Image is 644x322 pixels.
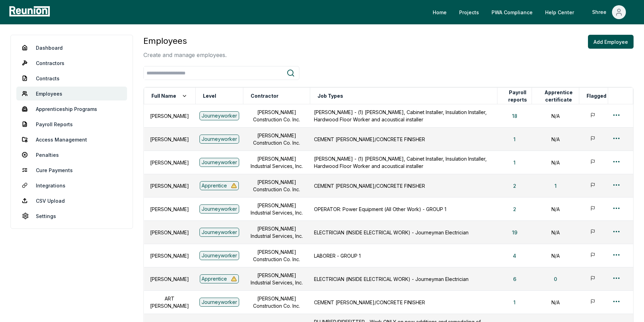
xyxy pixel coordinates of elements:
[144,198,196,221] td: [PERSON_NAME]
[314,252,493,259] p: LABORER - GROUP 1
[532,151,579,174] td: N/A
[144,267,196,291] td: [PERSON_NAME]
[314,155,493,170] p: [PERSON_NAME] - (1) [PERSON_NAME], Cabinet Installer, Insulation Installer, Hardwood Floor Worker...
[316,89,345,103] button: Job Types
[506,225,523,239] button: 19
[243,198,310,221] td: [PERSON_NAME] Industrial Services, Inc.
[144,221,196,244] td: [PERSON_NAME]
[314,182,493,190] p: CEMENT [PERSON_NAME]/CONCRETE FINISHER
[16,102,127,116] a: Apprenticeship Programs
[587,5,631,19] button: Shree
[508,155,521,169] button: 1
[16,163,127,177] a: Cure Payments
[507,249,522,263] button: 4
[314,229,493,236] p: ELECTRICIAN (INSIDE ELECTRICAL WORK) - Journeyman Electrician
[144,244,196,267] td: [PERSON_NAME]
[592,5,609,19] div: Shree
[243,267,310,291] td: [PERSON_NAME] Industrial Services, Inc.
[454,5,485,19] a: Projects
[200,181,239,190] div: Apprentice
[144,174,196,198] td: [PERSON_NAME]
[243,221,310,244] td: [PERSON_NAME] Industrial Services, Inc.
[538,89,579,103] button: Apprentice certificate
[249,89,280,103] button: Contractor
[143,35,227,47] h3: Employees
[314,108,493,123] p: [PERSON_NAME] - (1) [PERSON_NAME], Cabinet Installer, Insulation Installer, Hardwood Floor Worker...
[532,244,579,267] td: N/A
[532,104,579,128] td: N/A
[16,148,127,162] a: Penalties
[532,198,579,221] td: N/A
[585,89,608,103] button: Flagged
[199,298,239,307] div: Journeyworker
[508,132,521,146] button: 1
[506,109,523,123] button: 18
[548,272,563,286] button: 0
[200,274,239,283] div: Apprentice
[243,151,310,174] td: [PERSON_NAME] Industrial Services, Inc.
[202,89,218,103] button: Level
[427,5,452,19] a: Home
[486,5,538,19] a: PWA Compliance
[144,104,196,128] td: [PERSON_NAME]
[588,35,634,49] button: Add Employee
[532,221,579,244] td: N/A
[199,204,239,214] div: Journeyworker
[427,5,637,19] nav: Main
[314,136,493,143] p: CEMENT [PERSON_NAME]/CONCRETE FINISHER
[16,71,127,85] a: Contracts
[16,41,127,55] a: Dashboard
[508,179,522,193] button: 2
[314,206,493,213] p: OPERATOR: Power Equipment (All Other Work) - GROUP 1
[199,251,239,260] div: Journeyworker
[199,135,239,144] div: Journeyworker
[16,178,127,192] a: Integrations
[144,128,196,151] td: [PERSON_NAME]
[503,89,532,103] button: Payroll reports
[540,5,580,19] a: Help Center
[199,228,239,237] div: Journeyworker
[508,295,521,309] button: 1
[243,291,310,314] td: [PERSON_NAME] Construction Co. Inc.
[16,117,127,131] a: Payroll Reports
[144,291,196,314] td: ART [PERSON_NAME]
[150,89,189,103] button: Full Name
[314,299,493,306] p: CEMENT [PERSON_NAME]/CONCRETE FINISHER
[16,209,127,223] a: Settings
[16,132,127,146] a: Access Management
[532,128,579,151] td: N/A
[508,202,522,216] button: 2
[243,104,310,128] td: [PERSON_NAME] Construction Co. Inc.
[144,151,196,174] td: [PERSON_NAME]
[243,244,310,267] td: [PERSON_NAME] Construction Co. Inc.
[243,174,310,198] td: [PERSON_NAME] Construction Co. Inc.
[143,51,227,59] p: Create and manage employees.
[532,291,579,314] td: N/A
[199,111,239,120] div: Journeyworker
[199,158,239,167] div: Journeyworker
[314,275,493,283] p: ELECTRICIAN (INSIDE ELECTRICAL WORK) - Journeyman Electrician
[16,87,127,100] a: Employees
[16,194,127,208] a: CSV Upload
[508,272,522,286] button: 6
[549,179,562,193] button: 1
[243,128,310,151] td: [PERSON_NAME] Construction Co. Inc.
[16,56,127,70] a: Contractors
